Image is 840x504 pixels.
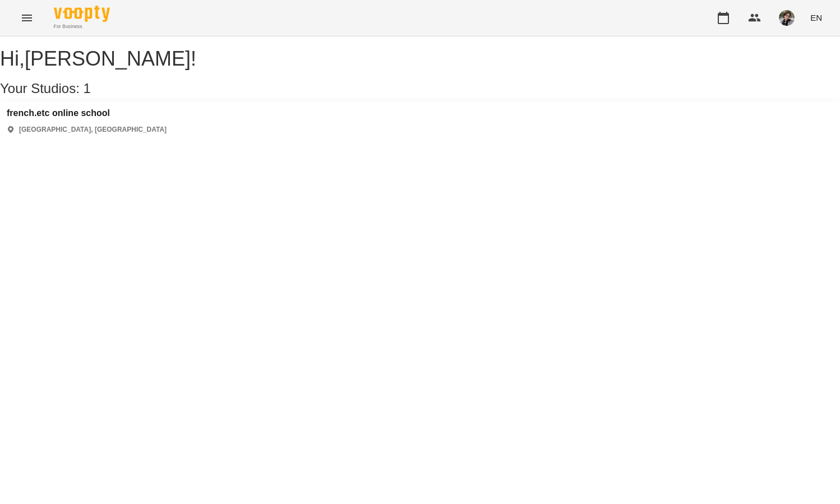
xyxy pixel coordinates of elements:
button: EN [806,7,827,28]
p: [GEOGRAPHIC_DATA], [GEOGRAPHIC_DATA] [19,125,167,135]
img: Voopty Logo [54,6,110,22]
a: french.etc online school [7,108,167,118]
span: 1 [84,81,91,96]
span: For Business [54,23,110,30]
span: EN [810,12,822,24]
img: 3324ceff06b5eb3c0dd68960b867f42f.jpeg [779,10,795,26]
button: Menu [13,4,40,31]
